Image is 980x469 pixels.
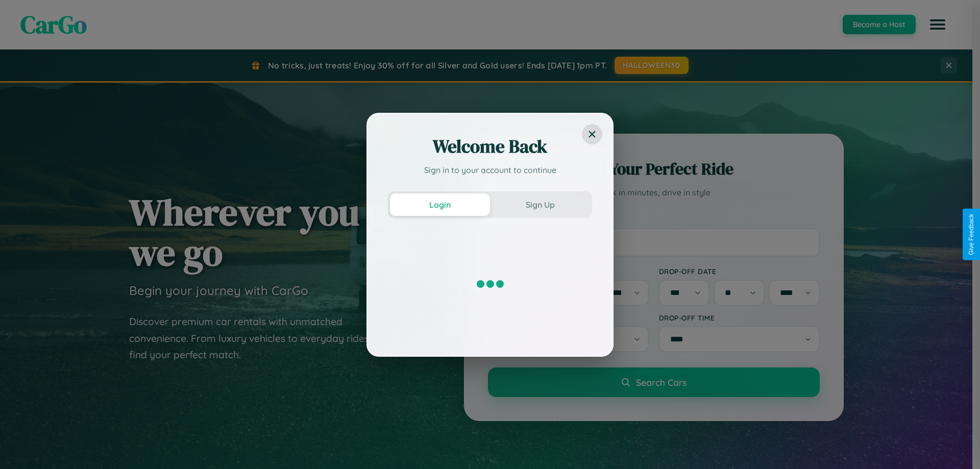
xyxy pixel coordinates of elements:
div: Give Feedback [968,214,975,255]
button: Sign Up [490,193,590,216]
button: Login [390,193,490,216]
iframe: Intercom live chat [10,434,35,459]
h2: Welcome Back [388,134,592,159]
p: Sign in to your account to continue [388,164,592,176]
